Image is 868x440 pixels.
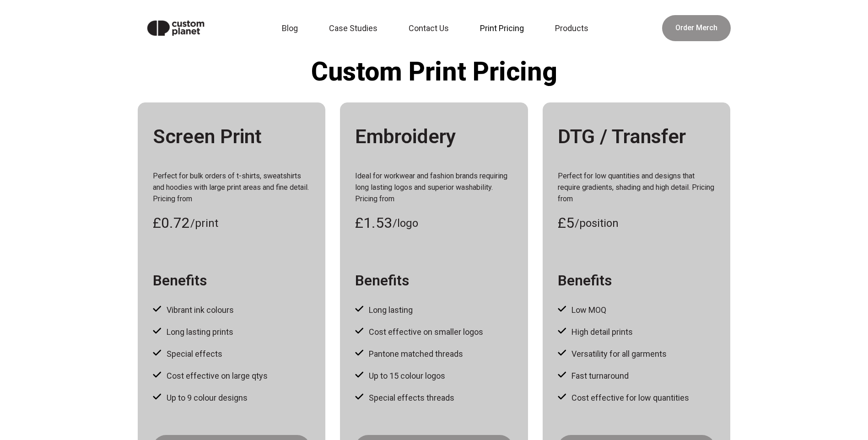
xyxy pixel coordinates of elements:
[355,348,483,360] li: Pantone matched threads
[355,392,483,404] li: Special effects threads
[190,215,218,232] span: /print
[558,272,612,289] h3: Benefits
[355,304,483,317] li: Long lasting
[558,348,689,360] li: Versatility for all garments
[558,212,574,235] span: £5
[355,272,409,289] h3: Benefits
[558,370,689,382] li: Fast turnaround
[323,18,388,38] a: Case Studies
[153,272,207,289] h3: Benefits
[153,370,268,382] li: Cost effective on large qtys
[355,171,513,204] p: Ideal for workwear and fashion brands requiring long lasting logos and superior washability. Pric...
[276,18,309,38] a: Blog
[138,11,214,45] img: Custom Planet logo in black
[558,392,689,404] li: Cost effective for low quantities
[558,125,716,149] h2: DTG / Transfer
[153,171,311,204] p: Perfect for bulk orders of t-shirts, sweatshirts and hoodies with large print areas and fine deta...
[715,341,868,440] iframe: Chat Widget
[558,171,716,204] p: Perfect for low quantities and designs that require gradients, shading and high detail. Pricing from
[153,348,268,360] li: Special effects
[662,15,731,41] a: Order Merch
[393,215,418,232] span: /logo
[153,326,268,338] li: Long lasting prints
[715,341,868,440] div: Widget pro chat
[575,215,619,232] span: /position
[355,326,483,338] li: Cost effective on smaller logos
[225,18,651,38] nav: Main navigation
[355,212,392,235] span: £1.53
[403,18,460,38] a: Contact Us
[244,56,624,87] h1: Custom Print Pricing
[153,304,268,317] li: Vibrant ink colours
[153,212,190,235] span: £0.72
[355,370,483,382] li: Up to 15 colour logos
[153,392,268,404] li: Up to 9 colour designs
[153,125,311,149] h2: Screen Print
[550,18,599,38] a: Products
[558,304,689,317] li: Low MOQ
[558,326,689,338] li: High detail prints
[474,18,535,38] a: Print Pricing
[355,125,513,149] h2: Embroidery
